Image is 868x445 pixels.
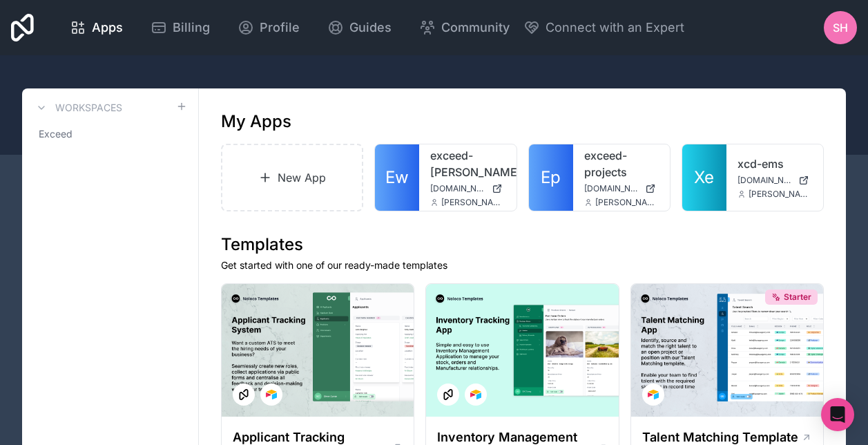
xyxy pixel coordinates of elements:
[441,197,505,208] span: [PERSON_NAME][EMAIL_ADDRESS][DOMAIN_NAME]
[33,100,122,116] a: Workspaces
[546,18,684,37] span: Connect with an Expert
[529,144,573,211] a: Ep
[316,12,403,43] a: Guides
[682,144,726,211] a: Xe
[226,12,311,43] a: Profile
[221,144,363,211] a: New App
[595,197,659,208] span: [PERSON_NAME][EMAIL_ADDRESS][DOMAIN_NAME]
[375,144,419,211] a: Ew
[821,398,854,431] div: Open Intercom Messenger
[470,389,481,400] img: Airtable Logo
[523,18,684,37] button: Connect with an Expert
[584,183,639,194] span: [DOMAIN_NAME]
[430,147,505,180] a: exceed-[PERSON_NAME]
[784,292,811,303] span: Starter
[408,12,521,43] a: Community
[33,122,187,146] a: Exceed
[173,18,210,37] span: Billing
[59,12,134,43] a: Apps
[749,189,812,200] span: [PERSON_NAME][EMAIL_ADDRESS][DOMAIN_NAME]
[39,127,73,141] span: Exceed
[694,167,714,189] span: Xe
[349,18,392,37] span: Guides
[441,18,510,37] span: Community
[139,12,221,43] a: Billing
[737,155,812,172] a: xcd-ems
[737,175,793,186] span: [DOMAIN_NAME]
[260,18,300,37] span: Profile
[221,258,824,272] p: Get started with one of our ready-made templates
[55,101,122,115] h3: Workspaces
[430,183,485,194] span: [DOMAIN_NAME][PERSON_NAME]
[584,147,659,180] a: exceed-projects
[430,183,505,194] a: [DOMAIN_NAME][PERSON_NAME]
[584,183,659,194] a: [DOMAIN_NAME]
[385,167,409,189] span: Ew
[541,167,561,189] span: Ep
[221,111,291,133] h1: My Apps
[737,175,812,186] a: [DOMAIN_NAME]
[266,389,277,400] img: Airtable Logo
[92,18,123,37] span: Apps
[221,234,824,256] h1: Templates
[648,389,659,400] img: Airtable Logo
[833,19,848,36] span: SH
